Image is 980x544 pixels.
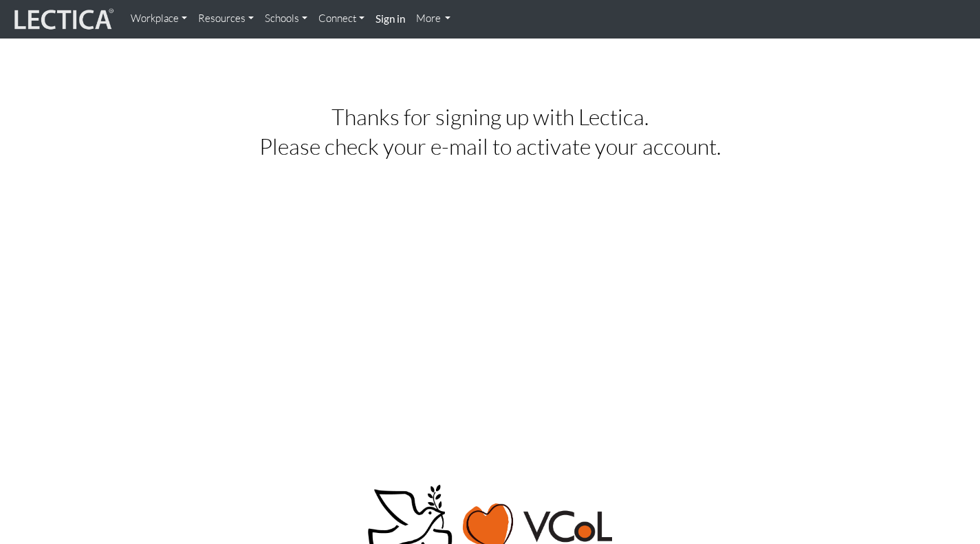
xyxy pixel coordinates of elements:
a: Connect [313,6,370,32]
a: More [411,6,457,32]
a: Workplace [125,6,193,32]
a: Schools [259,6,313,32]
img: lecticalive [11,6,114,32]
h2: Thanks for signing up with Lectica. [174,105,807,129]
a: Sign in [370,6,411,33]
a: Resources [193,6,259,32]
strong: Sign in [375,12,405,25]
h2: Please check your e-mail to activate your account. [174,134,807,158]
